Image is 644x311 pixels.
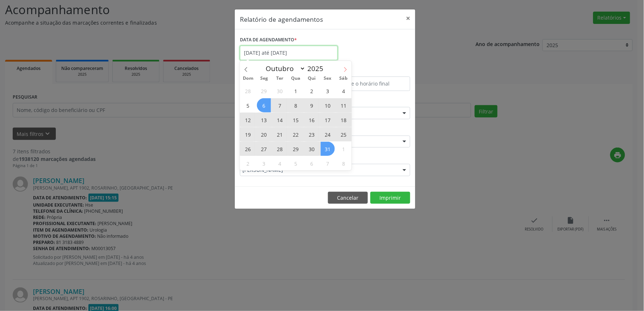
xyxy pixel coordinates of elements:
[321,127,335,141] span: Outubro 24, 2025
[305,98,319,112] span: Outubro 9, 2025
[305,142,319,156] span: Outubro 30, 2025
[306,64,329,73] input: Year
[327,65,410,76] label: ATÉ
[241,84,255,98] span: Setembro 28, 2025
[241,142,255,156] span: Outubro 26, 2025
[289,113,303,127] span: Outubro 15, 2025
[241,98,255,112] span: Outubro 5, 2025
[257,127,271,141] span: Outubro 20, 2025
[273,84,287,98] span: Setembro 30, 2025
[337,84,351,98] span: Outubro 4, 2025
[273,98,287,112] span: Outubro 7, 2025
[257,113,271,127] span: Outubro 13, 2025
[289,156,303,170] span: Novembro 5, 2025
[337,98,351,112] span: Outubro 11, 2025
[272,76,288,81] span: Ter
[273,113,287,127] span: Outubro 14, 2025
[337,127,351,141] span: Outubro 25, 2025
[241,156,255,170] span: Novembro 2, 2025
[336,76,352,81] span: Sáb
[257,142,271,156] span: Outubro 27, 2025
[337,156,351,170] span: Novembro 8, 2025
[401,9,415,27] button: Close
[320,76,336,81] span: Sex
[288,76,304,81] span: Qua
[273,156,287,170] span: Novembro 4, 2025
[240,14,323,24] h5: Relatório de agendamentos
[327,76,410,91] input: Selecione o horário final
[289,84,303,98] span: Outubro 1, 2025
[257,84,271,98] span: Setembro 29, 2025
[305,127,319,141] span: Outubro 23, 2025
[241,113,255,127] span: Outubro 12, 2025
[273,142,287,156] span: Outubro 28, 2025
[289,98,303,112] span: Outubro 8, 2025
[273,127,287,141] span: Outubro 21, 2025
[370,192,410,204] button: Imprimir
[321,98,335,112] span: Outubro 10, 2025
[337,113,351,127] span: Outubro 18, 2025
[321,142,335,156] span: Outubro 31, 2025
[304,76,320,81] span: Qui
[321,113,335,127] span: Outubro 17, 2025
[257,156,271,170] span: Novembro 3, 2025
[289,127,303,141] span: Outubro 22, 2025
[240,46,338,60] input: Selecione uma data ou intervalo
[256,76,272,81] span: Seg
[262,63,306,74] select: Month
[257,98,271,112] span: Outubro 6, 2025
[240,34,297,46] label: DATA DE AGENDAMENTO
[305,113,319,127] span: Outubro 16, 2025
[240,76,256,81] span: Dom
[321,84,335,98] span: Outubro 3, 2025
[241,127,255,141] span: Outubro 19, 2025
[328,192,368,204] button: Cancelar
[337,142,351,156] span: Novembro 1, 2025
[321,156,335,170] span: Novembro 7, 2025
[305,156,319,170] span: Novembro 6, 2025
[305,84,319,98] span: Outubro 2, 2025
[289,142,303,156] span: Outubro 29, 2025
